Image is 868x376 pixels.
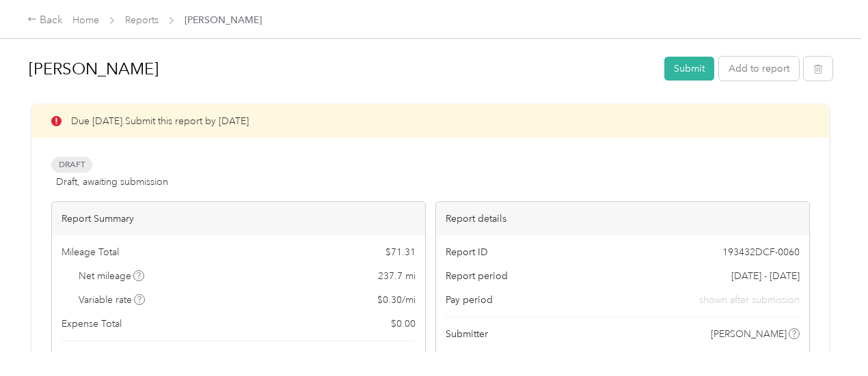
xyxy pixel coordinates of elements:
span: Expense Total [62,317,122,331]
span: [PERSON_NAME] [185,13,262,27]
span: $ 71.31 [385,245,416,259]
button: Add to report [719,57,799,81]
span: [DATE] - [DATE] [731,269,800,283]
span: Variable rate [79,293,146,307]
span: Submitted on [446,351,505,365]
span: $ 0.00 [391,317,416,331]
span: 237.7 mi [378,269,416,283]
span: Submitter [446,327,488,341]
span: Mileage Total [62,245,119,259]
span: [PERSON_NAME] [711,327,787,341]
span: $ 0.30 / mi [377,293,416,307]
div: Back [27,12,63,29]
a: Home [72,14,99,26]
div: Report details [436,202,809,235]
button: Submit [664,57,714,81]
span: Report period [446,269,508,283]
span: $ 71.31 [382,351,416,367]
span: shown after submission [699,293,800,307]
iframe: Everlance-gr Chat Button Frame [791,300,868,376]
a: Reports [125,14,159,26]
span: Report total [62,351,116,366]
div: Due [DATE]. Submit this report by [DATE] [32,104,829,138]
span: 193432DCF-0060 [722,245,800,259]
span: Pay period [446,293,493,307]
span: Report ID [446,245,488,259]
span: Draft [51,157,92,173]
span: Net mileage [79,269,145,283]
h1: Linda McElliott [29,53,655,85]
span: Draft, awaiting submission [56,175,168,189]
div: Report Summary [52,202,425,235]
